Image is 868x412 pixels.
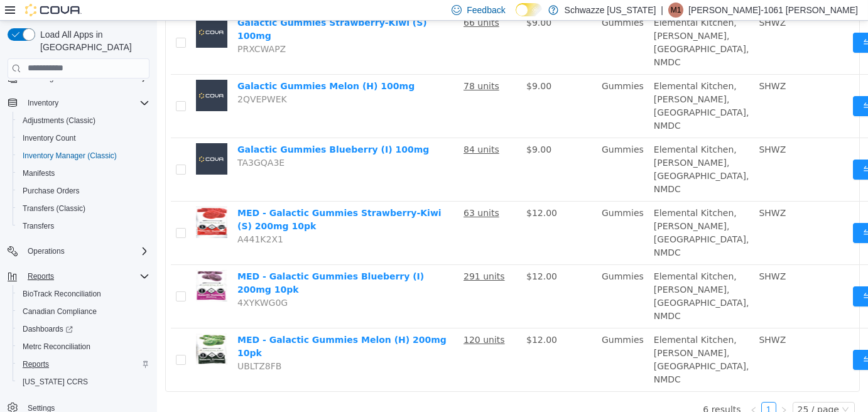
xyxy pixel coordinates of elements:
[3,94,155,112] button: Inventory
[13,182,155,200] button: Purchase Orders
[39,186,70,217] img: MED - Galactic Gummies Strawberry-Kiwi (S) 200mg 10pk hero shot
[369,251,400,261] span: $12.00
[685,385,692,394] i: icon: down
[23,289,101,299] span: BioTrack Reconciliation
[671,3,681,18] span: M1
[28,246,65,256] span: Operations
[18,304,102,319] a: Canadian Compliance
[440,117,492,181] td: Gummies
[18,131,81,146] a: Inventory Count
[13,165,155,182] button: Manifests
[18,339,95,354] a: Metrc Reconciliation
[13,338,155,355] button: Metrc Reconciliation
[23,269,149,284] span: Reports
[23,203,85,214] span: Transfers (Classic)
[307,124,342,134] u: 84 units
[661,3,663,18] p: |
[39,59,70,90] img: Galactic Gummies Melon (H) 100mg placeholder
[13,217,155,235] button: Transfers
[369,60,394,70] span: $9.00
[696,266,754,286] button: icon: swapMove
[13,303,155,320] button: Canadian Compliance
[602,314,629,324] span: SHWZ
[80,124,272,134] a: Galactic Gummies Blueberry (I) 100mg
[18,322,78,337] a: Dashboards
[605,382,619,396] a: 1
[3,268,155,285] button: Reports
[369,314,400,324] span: $12.00
[18,286,149,301] span: BioTrack Reconciliation
[18,166,60,181] a: Manifests
[23,324,73,334] span: Dashboards
[23,359,49,369] span: Reports
[619,381,634,396] li: Next Page
[623,386,631,393] i: icon: right
[593,386,600,393] i: icon: left
[23,116,95,126] span: Adjustments (Classic)
[440,54,492,117] td: Gummies
[23,186,80,196] span: Purchase Orders
[18,183,85,198] a: Purchase Orders
[80,251,267,274] a: MED - Galactic Gummies Blueberry (I) 200mg 10pk
[307,314,348,324] u: 120 units
[25,4,82,16] img: Cova
[696,12,754,32] button: icon: swapMove
[18,357,149,372] span: Reports
[23,221,54,231] span: Transfers
[18,219,59,234] a: Transfers
[23,342,90,352] span: Metrc Reconciliation
[80,340,124,350] span: UBLTZ8FB
[23,306,97,317] span: Canadian Compliance
[497,314,592,364] span: Elemental Kitchen, [PERSON_NAME], [GEOGRAPHIC_DATA], NMDC
[602,251,629,261] span: SHWZ
[13,355,155,373] button: Reports
[39,249,70,281] img: MED - Galactic Gummies Blueberry (I) 200mg 10pk hero shot
[13,147,155,165] button: Inventory Manager (Classic)
[23,244,70,259] button: Operations
[13,285,155,303] button: BioTrack Reconciliation
[80,137,127,147] span: TA3GQA3E
[80,314,290,337] a: MED - Galactic Gummies Melon (H) 200mg 10pk
[18,339,149,354] span: Metrc Reconciliation
[307,187,342,197] u: 63 units
[516,16,516,17] span: Dark Mode
[18,219,149,234] span: Transfers
[80,187,285,210] a: MED - Galactic Gummies Strawberry-Kiwi (S) 200mg 10pk
[80,214,126,224] span: A441K2X1
[668,3,683,18] div: Martin-1061 Barela
[23,95,149,111] span: Inventory
[80,23,129,33] span: PRXCWAPZ
[696,329,754,349] button: icon: swapMove
[696,202,754,222] button: icon: swapMove
[80,277,131,287] span: 4XYKWG0G
[440,181,492,244] td: Gummies
[23,151,117,161] span: Inventory Manager (Classic)
[440,244,492,308] td: Gummies
[13,129,155,147] button: Inventory Count
[80,73,130,84] span: 2QVEPWEK
[440,308,492,371] td: Gummies
[23,244,149,259] span: Operations
[307,251,348,261] u: 291 units
[35,28,149,53] span: Load All Apps in [GEOGRAPHIC_DATA]
[369,124,394,134] span: $9.00
[18,148,122,163] a: Inventory Manager (Classic)
[589,381,604,396] li: Previous Page
[18,148,149,163] span: Inventory Manager (Classic)
[497,187,592,237] span: Elemental Kitchen, [PERSON_NAME], [GEOGRAPHIC_DATA], NMDC
[18,201,149,216] span: Transfers (Classic)
[18,304,149,319] span: Canadian Compliance
[18,113,149,128] span: Adjustments (Classic)
[546,381,583,396] li: 6 results
[497,251,592,300] span: Elemental Kitchen, [PERSON_NAME], [GEOGRAPHIC_DATA], NMDC
[23,95,63,111] button: Inventory
[13,112,155,129] button: Adjustments (Classic)
[641,382,682,396] div: 25 / page
[13,320,155,338] a: Dashboards
[604,381,619,396] li: 1
[602,124,629,134] span: SHWZ
[18,201,90,216] a: Transfers (Classic)
[18,131,149,146] span: Inventory Count
[18,183,149,198] span: Purchase Orders
[39,122,70,154] img: Galactic Gummies Blueberry (I) 100mg placeholder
